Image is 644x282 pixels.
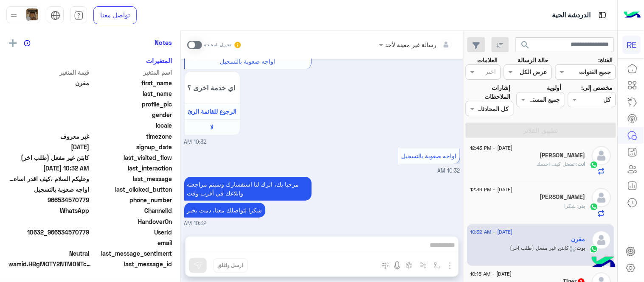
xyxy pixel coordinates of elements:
[470,271,512,278] span: [DATE] - 10:16 AM
[220,58,276,65] span: اواجه صعوبة بالتسجيل
[520,40,531,50] span: search
[91,217,172,226] span: HandoverOn
[155,39,172,46] h6: Notes
[592,231,611,250] img: defaultAdmin.png
[8,68,90,77] span: قيمة المتغير
[184,220,207,228] span: 10:32 AM
[91,206,172,215] span: ChannelId
[213,258,248,273] button: ارسل واغلق
[8,228,90,237] span: 10632_966534570779
[470,186,513,194] span: [DATE] - 12:39 PM
[24,40,31,47] img: notes
[204,42,232,48] small: تحويل المحادثة
[91,238,172,247] span: email
[9,39,17,47] img: add
[184,203,265,218] p: 10/9/2025, 10:32 AM
[91,121,172,130] span: locale
[466,123,616,138] button: تطبيق الفلاتر
[466,83,511,101] label: إشارات الملاحظات
[8,78,90,87] span: مقرن
[8,164,90,173] span: 2025-09-10T07:32:55.194Z
[8,142,90,151] span: 2023-10-23T14:25:37.515Z
[577,245,586,251] span: بوت
[188,108,236,115] span: الرجوع للقائمة الرئ
[91,68,172,77] span: اسم المتغير
[91,249,172,258] span: last_message_sentiment
[470,229,513,236] span: [DATE] - 10:32 AM
[70,6,87,24] a: tab
[188,84,237,92] span: اي خدمة اخرى ؟
[590,245,599,254] img: WhatsApp
[401,152,456,159] span: اواجه صعوبة بالتسجيل
[91,164,172,173] span: last_interaction
[598,56,613,64] label: القناة:
[8,110,90,119] span: null
[95,260,172,268] span: last_message_id
[590,161,599,169] img: WhatsApp
[146,57,172,64] h6: المتغيرات
[540,152,586,159] h5: Abdullah Alsaedi
[91,78,172,87] span: first_name
[91,89,172,98] span: last_name
[547,83,562,92] label: أولوية
[8,260,93,268] span: wamid.HBgMOTY2NTM0NTcwNzc5FQIAEhgUM0E3RUQyQkNBNEJGNTgyOEQ0N0UA
[511,245,577,251] span: : كابتن غير مفعل (طلب اخر)
[91,132,172,141] span: timezone
[91,228,172,237] span: UserId
[624,6,641,24] img: Logo
[26,8,38,20] img: userImage
[8,185,90,194] span: اواجه صعوبة بالتسجيل
[91,153,172,162] span: last_visited_flow
[540,194,586,201] h5: بدر الوصابي
[184,138,207,146] span: 10:32 AM
[589,248,619,278] img: hulul-logo.png
[537,161,578,167] span: تفضل كيف اخدمك
[91,142,172,151] span: signup_date
[8,238,90,247] span: null
[8,132,90,141] span: غير معروف
[486,67,498,78] div: اختر
[91,110,172,119] span: gender
[91,195,172,204] span: phone_number
[579,203,586,209] span: بدر
[578,161,586,167] span: انت
[93,6,137,24] a: تواصل معنا
[8,217,90,226] span: null
[477,56,498,64] label: العلامات
[8,249,90,258] span: 0
[565,203,579,209] span: شكرا
[515,37,536,56] button: search
[91,185,172,194] span: last_clicked_button
[552,10,591,21] p: الدردشة الحية
[8,195,90,204] span: 966534570779
[8,121,90,130] span: null
[470,144,513,152] span: [DATE] - 12:43 PM
[518,56,549,64] label: حالة الرسالة
[211,123,214,131] span: لا
[572,236,586,243] h5: مقرن
[592,146,611,165] img: defaultAdmin.png
[8,206,90,215] span: 2
[51,11,60,20] img: tab
[590,203,599,211] img: WhatsApp
[91,100,172,109] span: profile_pic
[74,11,84,20] img: tab
[623,36,641,54] div: RE
[8,153,90,162] span: كابتن غير مفعل (طلب اخر)
[8,174,90,183] span: وعليكم السلام ،كيف اقدر اساعدك
[581,83,613,92] label: مخصص إلى:
[438,168,460,174] span: 10:32 AM
[8,10,19,21] img: profile
[592,188,611,207] img: defaultAdmin.png
[184,177,312,201] p: 10/9/2025, 10:32 AM
[597,10,608,20] img: tab
[91,174,172,183] span: last_message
